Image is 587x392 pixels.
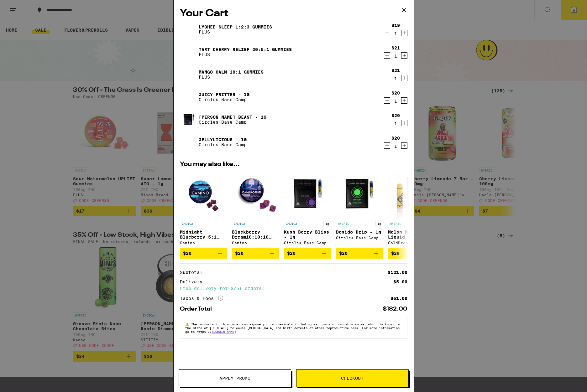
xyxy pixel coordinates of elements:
[393,280,407,284] div: $5.00
[180,306,216,312] div: Order Total
[284,171,331,248] a: Open page for Kush Berry Bliss - 1g from Circles Base Camp
[388,241,435,245] div: GoldDrop
[375,221,383,226] p: 1g
[391,121,400,126] div: 1
[284,171,331,218] img: Circles Base Camp - Kush Berry Bliss - 1g
[284,221,299,226] p: INDICA
[391,113,400,118] div: $20
[384,30,390,36] button: Decrement
[180,43,197,61] img: Tart Cherry Relief 20:5:1 Gummies
[180,111,197,128] img: Berry Beast - 1g
[199,115,266,120] a: [PERSON_NAME] Beast - 1g
[183,251,191,256] span: $20
[180,133,197,151] img: Jellylicious - 1g
[401,30,407,36] button: Increment
[391,45,400,50] div: $21
[180,21,197,38] img: Lychee SLEEP 1:2:3 Gummies
[336,248,383,259] button: Add to bag
[180,171,227,248] a: Open page for Midnight Blueberry 5:1 Sleep Gummies from Camino
[180,270,207,275] div: Subtotal
[384,52,390,59] button: Decrement
[232,171,279,218] img: Camino - Blackberry Dream10:10:10 Deep Sleep Gummies
[185,322,191,326] span: ⚠️
[388,270,407,275] div: $121.00
[180,7,407,21] h2: Your Cart
[179,369,291,387] button: Apply Promo
[199,52,292,57] p: PLUS
[232,241,279,245] div: Camino
[384,75,390,81] button: Decrement
[235,251,244,256] span: $20
[199,92,249,97] a: Juicy Fritter - 1g
[336,171,383,248] a: Open page for Dosido Drip - 1g from Circles Base Camp
[391,76,400,81] div: 1
[391,68,400,73] div: $21
[391,99,400,104] div: 1
[199,70,264,75] a: Mango CALM 10:1 Gummies
[391,136,400,141] div: $20
[180,248,227,259] button: Add to bag
[341,376,364,380] span: Checkout
[296,369,409,387] button: Checkout
[199,24,272,29] a: Lychee SLEEP 1:2:3 Gummies
[388,221,403,226] p: HYBRID
[388,171,435,248] a: Open page for Melon Mojito Liquid Diamonds AIO - 1g from GoldDrop
[4,4,45,9] span: Hi. Need any help?
[180,230,227,240] p: Midnight Blueberry 5:1 Sleep Gummies
[232,221,247,226] p: INDICA
[287,251,296,256] span: $20
[391,144,400,149] div: 1
[384,120,390,126] button: Decrement
[336,230,383,235] p: Dosido Drip - 1g
[212,330,236,333] a: [DOMAIN_NAME]
[199,29,272,34] p: PLUS
[180,221,195,226] p: INDICA
[388,230,435,240] p: Melon Mojito Liquid Diamonds AIO - 1g
[401,120,407,126] button: Increment
[401,75,407,81] button: Increment
[390,296,407,301] div: $61.00
[180,66,197,83] img: Mango CALM 10:1 Gummies
[180,286,407,291] div: Free delivery for $75+ orders!
[401,97,407,104] button: Increment
[391,54,400,59] div: 1
[199,47,292,52] a: Tart Cherry Relief 20:5:1 Gummies
[323,221,331,226] p: 1g
[336,221,351,226] p: HYBRID
[180,296,223,301] div: Taxes & Fees
[180,241,227,245] div: Camino
[180,161,407,168] h2: You may also like...
[388,248,435,259] button: Add to bag
[232,171,279,248] a: Open page for Blackberry Dream10:10:10 Deep Sleep Gummies from Camino
[384,97,390,104] button: Decrement
[199,142,247,147] p: Circles Base Camp
[199,120,266,125] p: Circles Base Camp
[284,230,331,240] p: Kush Berry Bliss - 1g
[383,306,407,312] div: $182.00
[390,171,433,218] img: GoldDrop - Melon Mojito Liquid Diamonds AIO - 1g
[384,142,390,149] button: Decrement
[401,52,407,59] button: Increment
[199,137,247,142] a: Jellylicious - 1g
[339,251,348,256] span: $20
[284,241,331,245] div: Circles Base Camp
[336,171,383,218] img: Circles Base Camp - Dosido Drip - 1g
[391,31,400,36] div: 1
[180,88,197,106] img: Juicy Fritter - 1g
[185,322,400,333] span: The products in this order can expose you to chemicals including marijuana or cannabis smoke, whi...
[199,75,264,80] p: PLUS
[336,236,383,240] div: Circles Base Camp
[401,142,407,149] button: Increment
[232,230,279,240] p: Blackberry Dream10:10:10 Deep Sleep Gummies
[219,376,250,380] span: Apply Promo
[199,97,249,102] p: Circles Base Camp
[391,251,400,256] span: $29
[284,248,331,259] button: Add to bag
[232,248,279,259] button: Add to bag
[391,23,400,28] div: $19
[180,171,227,218] img: Camino - Midnight Blueberry 5:1 Sleep Gummies
[391,90,400,95] div: $20
[180,280,207,284] div: Delivery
